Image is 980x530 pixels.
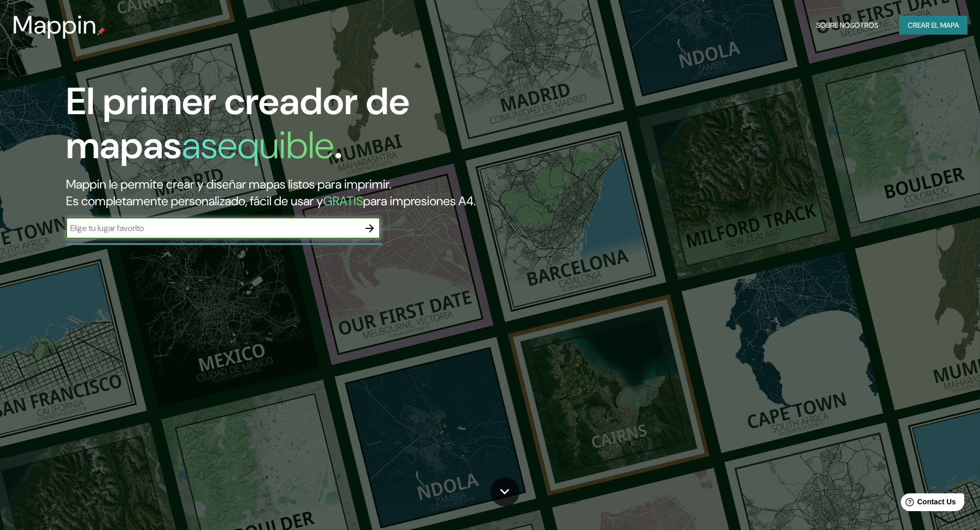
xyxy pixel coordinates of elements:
input: Elige tu lugar favorito [66,222,359,234]
h1: El primer creador de mapas . [66,80,556,176]
font: Sobre nosotros [816,19,878,32]
button: Crear el mapa [899,16,967,35]
h3: Mappin [13,10,97,40]
button: Sobre nosotros [812,16,883,35]
h2: Mappin le permite crear y diseñar mapas listos para imprimir. Es completamente personalizado, fác... [66,176,556,209]
iframe: Help widget launcher [887,489,968,518]
h5: GRATIS [323,193,363,209]
font: Crear el mapa [908,19,959,32]
h1: asequible [182,121,334,170]
img: mappin-pin [97,27,105,36]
